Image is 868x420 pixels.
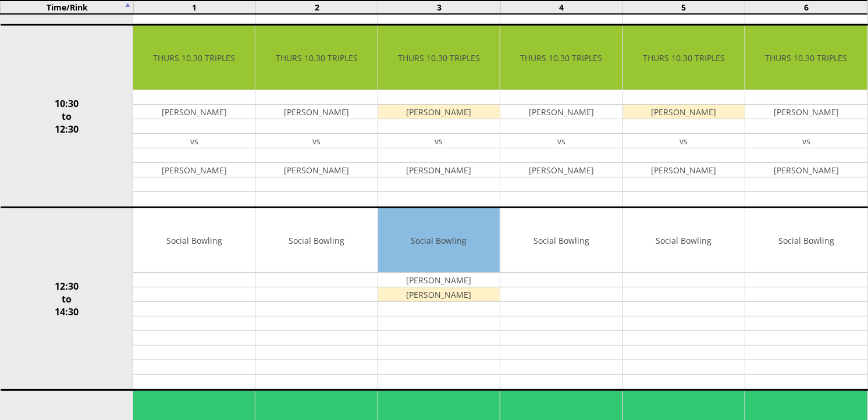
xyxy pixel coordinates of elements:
[378,134,500,148] td: vs
[623,134,745,148] td: vs
[500,163,622,177] td: [PERSON_NAME]
[745,105,867,119] td: [PERSON_NAME]
[623,163,745,177] td: [PERSON_NAME]
[500,105,622,119] td: [PERSON_NAME]
[133,1,255,14] td: 1
[133,26,255,90] td: THURS 10.30 TRIPLES
[745,26,867,90] td: THURS 10.30 TRIPLES
[133,105,255,119] td: [PERSON_NAME]
[500,208,622,273] td: Social Bowling
[500,1,622,14] td: 4
[255,26,377,90] td: THURS 10.30 TRIPLES
[623,26,745,90] td: THURS 10.30 TRIPLES
[1,25,133,208] td: 10:30 to 12:30
[745,134,867,148] td: vs
[378,287,500,302] td: [PERSON_NAME]
[378,208,500,273] td: Social Bowling
[745,163,867,177] td: [PERSON_NAME]
[378,163,500,177] td: [PERSON_NAME]
[1,208,133,390] td: 12:30 to 14:30
[1,1,133,14] td: Time/Rink
[133,134,255,148] td: vs
[255,134,377,148] td: vs
[378,26,500,90] td: THURS 10.30 TRIPLES
[500,26,622,90] td: THURS 10.30 TRIPLES
[256,1,378,14] td: 2
[622,1,745,14] td: 5
[623,208,745,273] td: Social Bowling
[378,273,500,287] td: [PERSON_NAME]
[255,105,377,119] td: [PERSON_NAME]
[500,134,622,148] td: vs
[745,208,867,273] td: Social Bowling
[133,208,255,273] td: Social Bowling
[745,1,867,14] td: 6
[255,163,377,177] td: [PERSON_NAME]
[378,1,500,14] td: 3
[255,208,377,273] td: Social Bowling
[133,163,255,177] td: [PERSON_NAME]
[623,105,745,119] td: [PERSON_NAME]
[378,105,500,119] td: [PERSON_NAME]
